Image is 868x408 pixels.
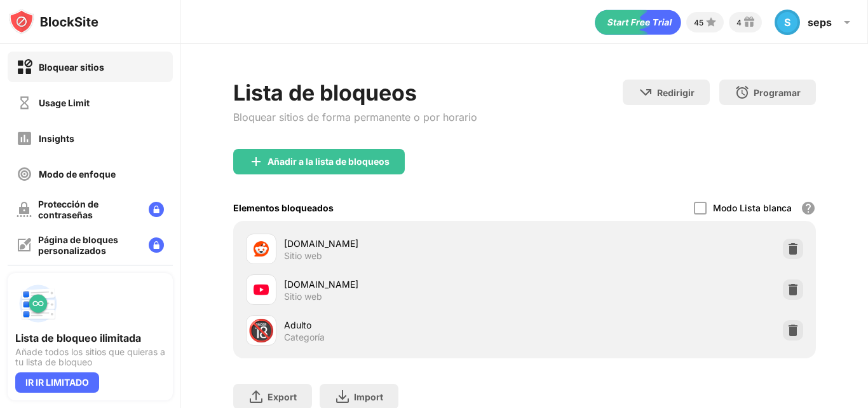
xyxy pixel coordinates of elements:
div: Adulto [284,318,525,332]
div: Lista de bloqueos [233,80,477,106]
div: 4 [736,18,742,27]
div: Elementos bloqueados [233,202,334,213]
img: insights-off.svg [17,130,32,146]
div: 🔞 [248,318,275,344]
div: Import [354,391,383,402]
div: 45 [694,18,703,27]
div: Categoría [284,332,325,343]
div: Insights [39,133,74,144]
div: Bloquear sitios [39,62,104,73]
div: Añade todos los sitios que quieras a tu lista de bloqueo [15,347,165,367]
div: Lista de bloqueo ilimitada [15,332,165,344]
img: time-usage-off.svg [17,95,32,111]
div: Página de bloques personalizados [38,234,139,256]
div: seps [808,16,832,29]
img: lock-menu.svg [149,237,164,253]
div: [DOMAIN_NAME] [284,237,525,250]
img: block-on.svg [17,59,32,75]
img: favicons [254,282,269,297]
img: focus-off.svg [17,166,32,182]
div: Modo Lista blanca [713,202,792,213]
div: Usage Limit [39,97,90,108]
img: favicons [254,241,269,257]
img: points-small.svg [703,15,719,30]
img: customize-block-page-off.svg [17,237,32,253]
div: Modo de enfoque [39,169,116,179]
div: Bloquear sitios de forma permanente o por horario [233,111,477,123]
div: Añadir a la lista de bloqueos [268,157,390,167]
div: Programar [754,87,801,98]
div: Export [268,391,297,402]
div: S [775,10,800,35]
img: lock-menu.svg [149,202,164,217]
div: animation [595,10,681,35]
img: password-protection-off.svg [17,202,32,217]
img: push-block-list.svg [15,281,61,327]
img: logo-blocksite.svg [9,9,98,34]
div: IR IR LIMITADO [15,372,99,393]
img: reward-small.svg [742,15,757,30]
div: [DOMAIN_NAME] [284,278,525,291]
div: Sitio web [284,291,322,302]
div: Redirigir [657,87,695,98]
div: Protección de contraseñas [38,199,139,220]
div: Sitio web [284,250,322,262]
